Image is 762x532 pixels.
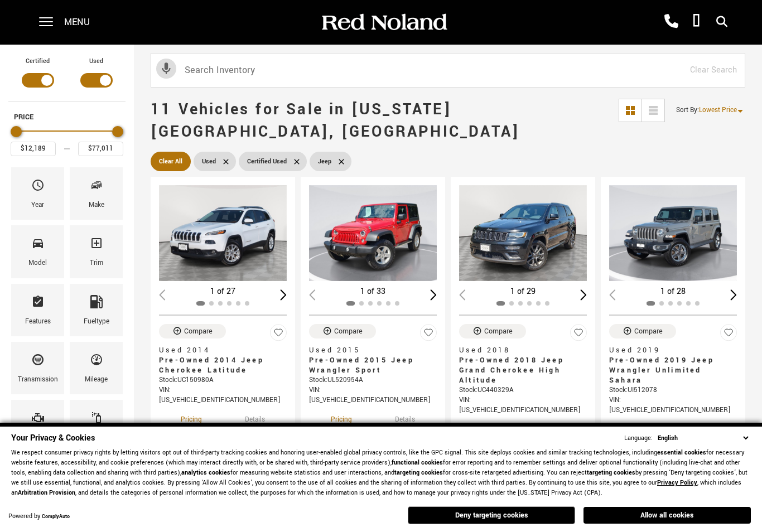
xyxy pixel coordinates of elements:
[676,415,735,440] button: details tab
[459,385,587,395] div: Stock : UC440329A
[570,324,587,346] button: Save Vehicle
[11,126,22,137] div: Minimum Price
[699,105,737,115] span: Lowest Price
[420,324,437,346] button: Save Vehicle
[657,448,706,457] strong: essential cookies
[90,292,103,316] span: Fueltype
[151,53,745,88] input: Search Inventory
[159,286,287,298] div: 1 of 27
[311,405,372,430] button: pricing tab
[31,176,45,199] span: Year
[78,142,123,156] input: Maximum
[42,513,70,520] a: ComplyAuto
[309,375,437,385] div: Stock : UL520954A
[309,324,376,338] button: Compare Vehicle
[11,400,64,452] div: EngineEngine
[459,324,526,338] button: Compare Vehicle
[624,435,653,442] div: Language:
[8,56,126,101] div: Filter by Vehicle Type
[159,324,226,338] button: Compare Vehicle
[730,289,737,300] div: Next slide
[676,105,699,115] span: Sort By :
[70,342,123,394] div: MileageMileage
[89,56,103,67] label: Used
[580,289,587,300] div: Next slide
[159,185,287,281] div: 1 / 2
[28,257,47,269] div: Model
[90,257,103,269] div: Trim
[159,185,287,281] img: 2014 Jeep Cherokee Latitude 1
[309,185,437,281] img: 2015 Jeep Wrangler Sport 1
[181,468,230,477] strong: analytics cookies
[320,13,448,32] img: Red Noland Auto Group
[484,326,513,336] div: Compare
[159,345,287,375] a: Used 2014Pre-Owned 2014 Jeep Cherokee Latitude
[408,506,575,524] button: Deny targeting cookies
[159,375,287,385] div: Stock : UC150980A
[609,185,737,281] div: 1 / 2
[309,185,437,281] div: 1 / 2
[309,385,437,405] div: VIN: [US_VEHICLE_IDENTIFICATION_NUMBER]
[309,286,437,298] div: 1 of 33
[459,395,587,415] div: VIN: [US_VEHICLE_IDENTIFICATION_NUMBER]
[634,326,663,336] div: Compare
[459,185,587,281] div: 1 / 2
[14,112,120,122] h5: Price
[609,324,676,338] button: Compare Vehicle
[90,350,103,374] span: Mileage
[270,324,287,346] button: Save Vehicle
[461,415,522,440] button: pricing tab
[70,400,123,452] div: ColorColor
[609,395,737,415] div: VIN: [US_VEHICLE_IDENTIFICATION_NUMBER]
[90,176,103,199] span: Make
[720,324,737,346] button: Save Vehicle
[225,405,284,430] button: details tab
[161,405,221,430] button: pricing tab
[90,408,103,432] span: Color
[459,185,587,281] img: 2018 Jeep Grand Cherokee High Altitude 1
[11,284,64,336] div: FeaturesFeatures
[18,489,75,497] strong: Arbitration Provision
[85,374,108,386] div: Mileage
[11,342,64,394] div: TransmissionTransmission
[609,385,737,395] div: Stock : UI512078
[459,345,587,385] a: Used 2018Pre-Owned 2018 Jeep Grand Cherokee High Altitude
[609,345,729,355] span: Used 2019
[31,408,45,432] span: Engine
[309,345,428,355] span: Used 2015
[609,185,737,281] img: 2019 Jeep Wrangler Unlimited Sahara 1
[18,374,58,386] div: Transmission
[8,513,70,520] div: Powered by
[11,142,56,156] input: Minimum
[459,345,578,355] span: Used 2018
[375,405,435,430] button: details tab
[309,345,437,375] a: Used 2015Pre-Owned 2015 Jeep Wrangler Sport
[11,225,64,278] div: ModelModel
[609,355,729,385] span: Pre-Owned 2019 Jeep Wrangler Unlimited Sahara
[89,199,104,211] div: Make
[25,316,51,328] div: Features
[159,345,278,355] span: Used 2014
[609,286,737,298] div: 1 of 28
[156,59,176,79] svg: Click to toggle on voice search
[31,292,45,316] span: Features
[11,448,751,498] p: We respect consumer privacy rights by letting visitors opt out of third-party tracking cookies an...
[430,289,437,300] div: Next slide
[583,507,751,524] button: Allow all cookies
[657,478,697,487] a: Privacy Policy
[459,286,587,298] div: 1 of 29
[392,458,443,467] strong: functional cookies
[184,326,213,336] div: Compare
[525,415,585,440] button: details tab
[151,99,520,143] span: 11 Vehicles for Sale in [US_STATE][GEOGRAPHIC_DATA], [GEOGRAPHIC_DATA]
[26,56,50,67] label: Certified
[394,468,443,477] strong: targeting cookies
[31,199,44,211] div: Year
[31,350,45,374] span: Transmission
[70,225,123,278] div: TrimTrim
[112,126,123,137] div: Maximum Price
[334,326,363,336] div: Compare
[280,289,287,300] div: Next slide
[159,154,182,168] span: Clear All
